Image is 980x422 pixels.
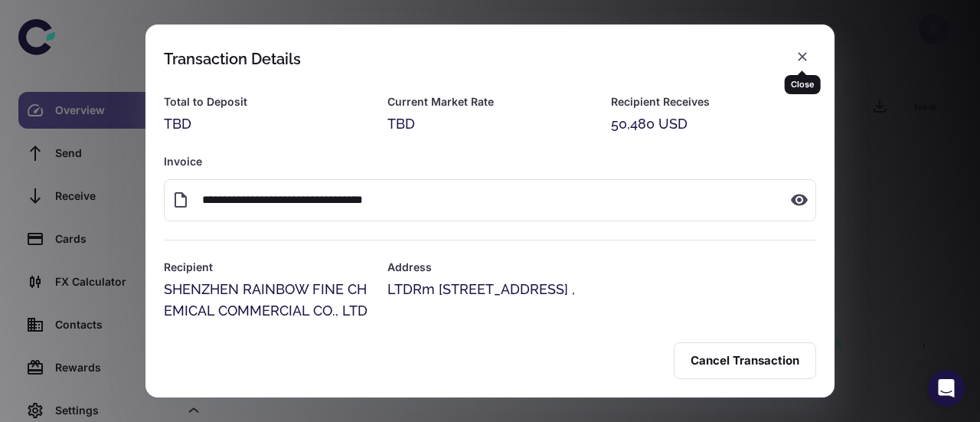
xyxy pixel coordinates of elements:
div: TBD [164,113,369,135]
div: TBD [387,113,593,135]
div: Close [785,75,821,94]
h6: Total to Deposit [164,93,369,110]
div: SHENZHEN RAINBOW FINE CHEMICAL COMMERCIAL CO., LTD [164,279,369,322]
h6: Recipient [164,259,369,276]
h6: Address [387,259,816,276]
h6: Recipient Receives [611,93,816,110]
div: Transaction Details [164,50,301,68]
h6: Invoice [164,153,816,170]
div: Open Intercom Messenger [928,370,965,407]
div: 50,480 USD [611,113,816,135]
div: LTDRm [STREET_ADDRESS] , [387,279,816,300]
button: Cancel Transaction [674,342,816,379]
h6: Current Market Rate [387,93,593,110]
